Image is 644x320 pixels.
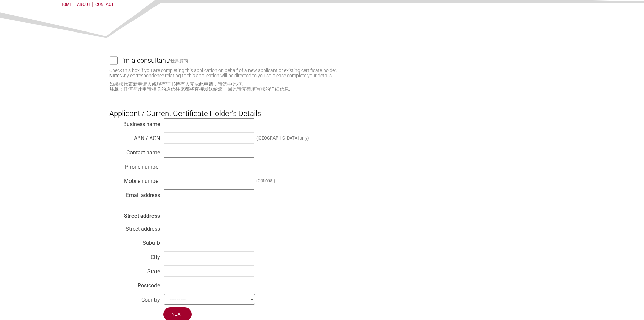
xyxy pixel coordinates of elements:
[109,238,160,245] div: Suburb
[170,59,188,64] small: 我是顾问
[124,213,160,219] strong: Street address
[75,2,93,7] a: About
[109,86,123,92] strong: 注意：
[109,281,160,287] div: Postcode
[109,148,160,154] div: Contact name
[121,53,168,68] h4: I'm a consultant
[60,2,72,7] a: Home
[109,73,121,78] strong: Note:
[109,295,160,302] div: Country
[95,2,114,7] a: Contact
[121,56,535,64] label: /
[109,133,160,140] div: ABN / ACN
[109,119,160,126] div: Business name
[109,82,535,92] small: 如果您代表新申请人或现有证书持有人完成此申请，请选中此框。 任何与此申请相关的通信往来都将直接发送给您，因此请完整填写您的详细信息.
[109,176,160,183] div: Mobile number
[109,190,160,197] div: Email address
[109,98,535,118] h3: Applicant / Current Certificate Holder’s Details
[109,162,160,169] div: Phone number
[109,266,160,273] div: State
[109,252,160,259] div: City
[109,68,337,78] small: Check this box if you are completing this application on behalf of a new applicant or existing ce...
[109,224,160,231] div: Street address
[256,135,309,141] div: ([GEOGRAPHIC_DATA] only)
[256,178,275,183] div: (Optional)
